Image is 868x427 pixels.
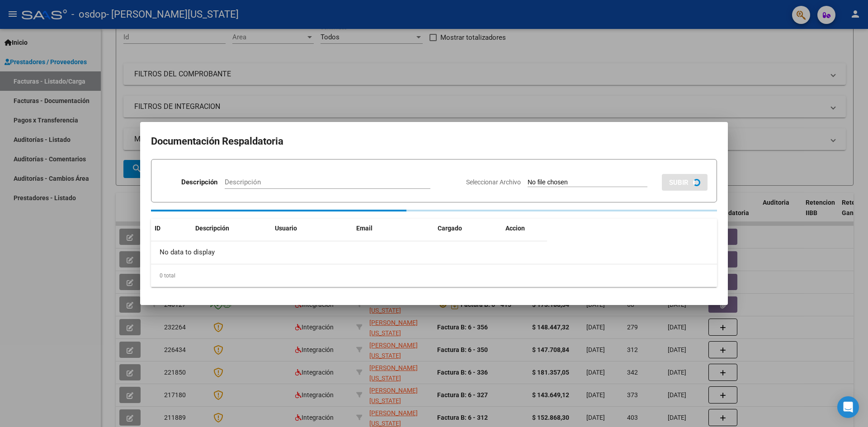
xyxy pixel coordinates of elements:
[438,225,462,232] span: Cargado
[505,225,525,232] span: Accion
[353,219,434,238] datatable-header-cell: Email
[181,177,217,188] p: Descripción
[662,174,708,191] button: SUBIR
[837,396,859,418] div: Open Intercom Messenger
[356,225,373,232] span: Email
[151,264,717,287] div: 0 total
[151,219,192,238] datatable-header-cell: ID
[466,178,521,186] span: Seleccionar Archivo
[502,219,547,238] datatable-header-cell: Accion
[195,225,229,232] span: Descripción
[434,219,502,238] datatable-header-cell: Cargado
[151,133,717,150] h2: Documentación Respaldatoria
[275,225,297,232] span: Usuario
[151,241,547,264] div: No data to display
[155,225,160,232] span: ID
[271,219,353,238] datatable-header-cell: Usuario
[192,219,271,238] datatable-header-cell: Descripción
[669,178,689,187] span: SUBIR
